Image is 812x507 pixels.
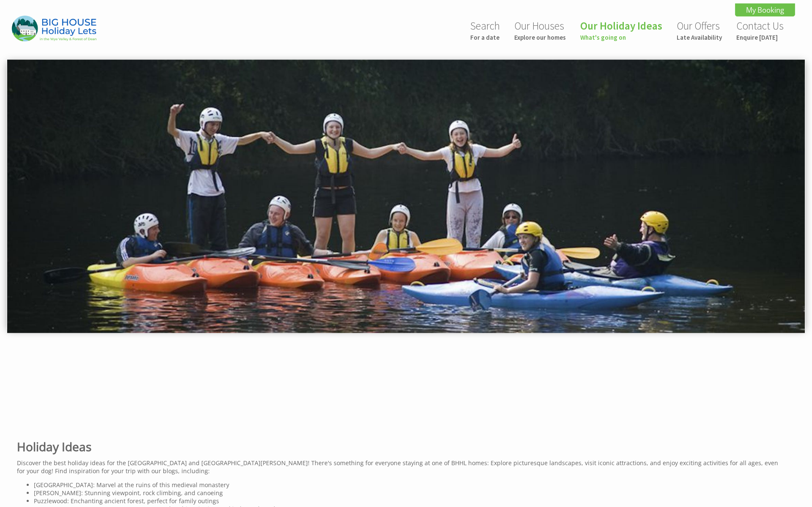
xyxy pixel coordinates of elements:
a: My Booking [735,3,795,16]
p: Discover the best holiday ideas for the [GEOGRAPHIC_DATA] and [GEOGRAPHIC_DATA][PERSON_NAME]! The... [17,459,785,475]
small: Enquire [DATE] [736,33,784,41]
small: Explore our homes [514,33,566,41]
a: Contact UsEnquire [DATE] [736,19,784,41]
li: [PERSON_NAME]: Stunning viewpoint, rock climbing, and canoeing [34,489,785,497]
img: Big House Holiday Lets [12,16,96,41]
a: Our HousesExplore our homes [514,19,566,41]
li: [GEOGRAPHIC_DATA]: Marvel at the ruins of this medieval monastery [34,481,785,489]
small: For a date [470,33,500,41]
a: Our OffersLate Availability [677,19,722,41]
h1: Holiday Ideas [17,439,785,455]
iframe: Customer reviews powered by Trustpilot [5,357,807,420]
a: Our Holiday IdeasWhat's going on [580,19,662,41]
li: Puzzlewood: Enchanting ancient forest, perfect for family outings [34,497,785,505]
small: What's going on [580,33,662,41]
a: SearchFor a date [470,19,500,41]
small: Late Availability [677,33,722,41]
